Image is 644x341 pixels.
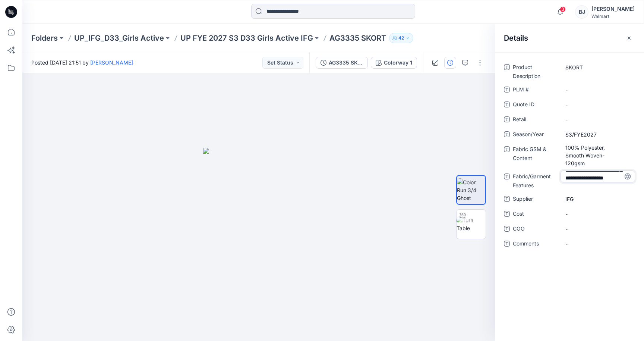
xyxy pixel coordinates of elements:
span: S3/FYE2027 [565,131,630,138]
span: Fabric GSM & Content [513,145,558,168]
div: [PERSON_NAME] [591,4,635,13]
span: - [565,116,630,123]
span: PLM # [513,85,558,96]
button: AG3335 SKORT [316,57,368,69]
span: Season/Year [513,130,558,140]
span: COO [513,224,558,235]
div: Walmart [591,13,635,19]
a: Folders [31,33,58,43]
a: [PERSON_NAME] [90,59,133,66]
span: - [565,86,630,94]
span: Quote ID [513,100,558,110]
span: Comments [513,239,558,250]
img: Color Run 3/4 Ghost [457,178,485,202]
div: BJ [575,5,588,19]
span: Product Description [513,63,558,81]
span: Supplier [513,194,558,205]
h2: Details [504,34,528,43]
span: Cost [513,209,558,220]
div: AG3335 SKORT [329,59,363,67]
button: 42 [389,33,413,43]
span: IFG [565,195,630,203]
span: 100% Polyester, Smooth Woven-120gsm [565,144,630,167]
span: Fabric/Garment Features [513,172,558,190]
span: Posted [DATE] 21:51 by [31,59,133,66]
p: AG3335 SKORT [329,33,386,43]
span: - [565,210,630,218]
a: UP FYE 2027 S3 D33 Girls Active IFG [180,33,313,43]
button: Details [444,57,456,69]
span: SKORT [565,63,630,71]
span: - [565,101,630,109]
button: Colorway 1 [371,57,417,69]
a: UP_IFG_D33_Girls Active [74,33,164,43]
span: - [565,225,630,233]
span: Retail [513,115,558,125]
span: - [565,240,630,248]
img: Turn Table [457,216,486,232]
p: 42 [398,34,404,42]
span: 3 [560,6,566,12]
div: Colorway 1 [384,59,412,67]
